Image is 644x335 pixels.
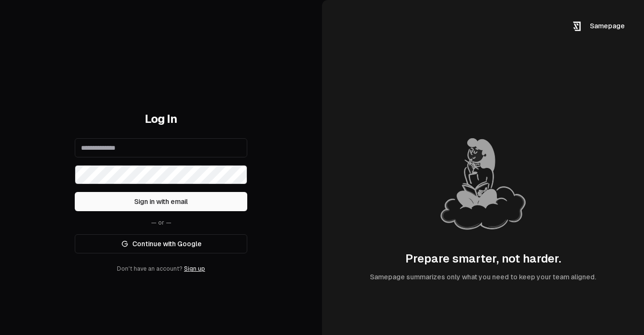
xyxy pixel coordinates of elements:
a: Sign up [184,265,205,272]
button: Sign in with email [75,192,247,211]
div: Don't have an account? [75,265,247,273]
div: Prepare smarter, not harder. [405,251,561,266]
span: Samepage [590,22,625,30]
div: — or — [75,219,247,227]
a: Continue with Google [75,234,247,253]
div: Samepage summarizes only what you need to keep your team aligned. [370,272,596,282]
h1: Log In [75,111,247,127]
